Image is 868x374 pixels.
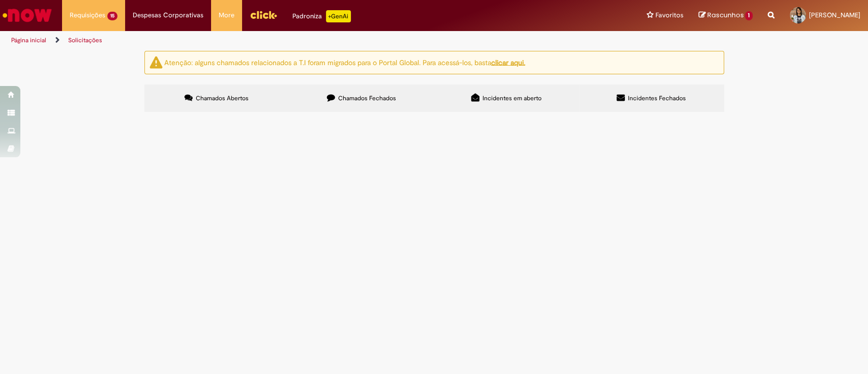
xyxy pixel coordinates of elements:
[1,5,53,25] img: ServiceNow
[809,11,860,19] span: [PERSON_NAME]
[250,7,277,22] img: click_logo_yellow_360x200.png
[196,94,249,102] span: Chamados Abertos
[164,57,525,67] ng-bind-html: Atenção: alguns chamados relacionados a T.I foram migrados para o Portal Global. Para acessá-los,...
[628,94,686,102] span: Incidentes Fechados
[491,57,525,67] a: clicar aqui.
[483,94,542,102] span: Incidentes em aberto
[292,10,351,22] div: Padroniza
[8,31,571,50] ul: Trilhas de página
[219,10,234,20] span: More
[655,10,683,20] span: Favoritos
[107,12,117,20] span: 15
[133,10,203,20] span: Despesas Corporativas
[11,36,46,44] a: Página inicial
[326,10,351,22] p: +GenAi
[707,10,743,20] span: Rascunhos
[70,10,105,20] span: Requisições
[338,94,396,102] span: Chamados Fechados
[68,36,102,44] a: Solicitações
[698,11,753,20] a: Rascunhos
[745,11,753,20] span: 1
